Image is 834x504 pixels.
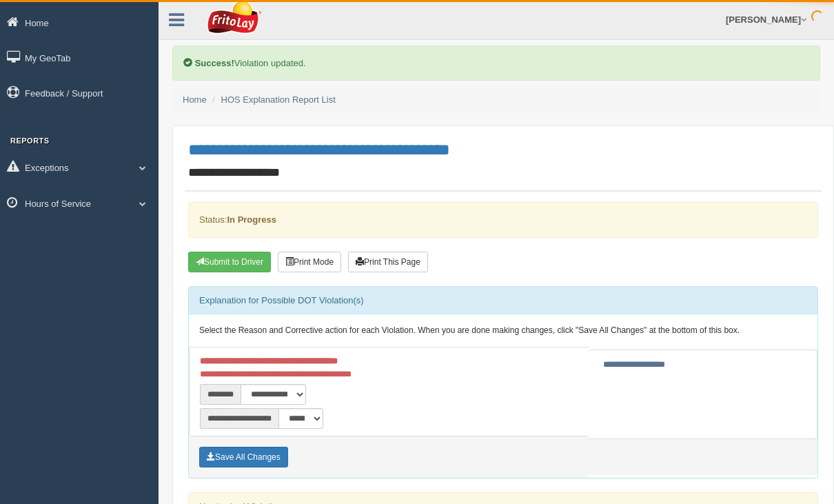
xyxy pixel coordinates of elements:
[172,46,820,81] div: Violation updated.
[278,252,341,272] button: Print Mode
[188,252,271,272] button: Submit To Driver
[188,202,818,237] div: Status:
[195,58,234,68] b: Success!
[183,94,207,105] a: Home
[227,214,276,225] strong: In Progress
[189,314,817,347] div: Select the Reason and Corrective action for each Violation. When you are done making changes, cli...
[199,447,288,467] button: Save
[189,287,817,314] div: Explanation for Possible DOT Violation(s)
[221,94,336,105] a: HOS Explanation Report List
[348,252,428,272] button: Print This Page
